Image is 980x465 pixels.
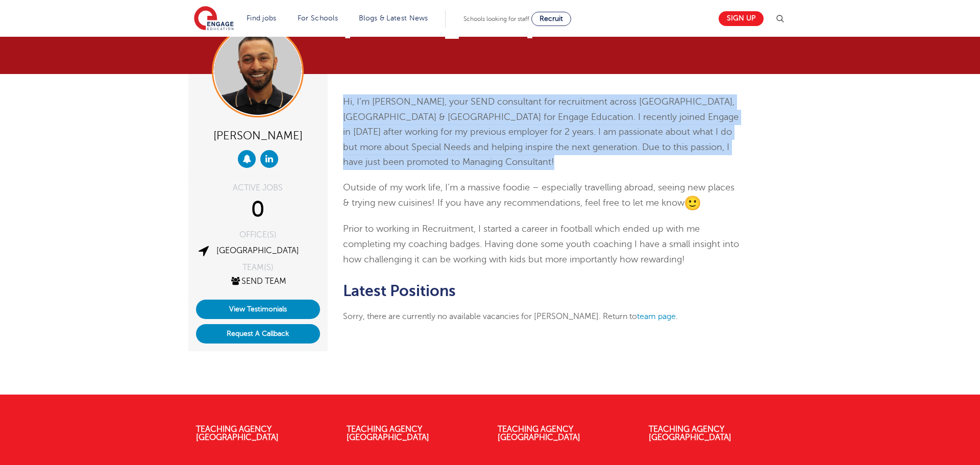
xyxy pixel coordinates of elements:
a: Recruit [531,12,571,26]
img: Engage Education [194,6,234,32]
span: Hi, I’m [PERSON_NAME], your SEND consultant for recruitment across [GEOGRAPHIC_DATA], [GEOGRAPHIC... [343,96,739,167]
span: Outside of my work life, I’m a massive foodie – especially travelling abroad, seeing new places &... [343,182,734,208]
span: Recruit [540,15,563,22]
a: team page [637,312,676,321]
p: Sorry, there are currently no available vacancies for [PERSON_NAME]. Return to . [343,310,741,323]
div: TEAM(S) [196,263,320,272]
a: Sign up [719,11,764,26]
a: Blogs & Latest News [359,14,428,22]
span: Prior to working in Recruitment, I started a career in football which ended up with me completing... [343,224,739,264]
a: Find jobs [247,14,277,22]
a: For Schools [298,14,338,22]
button: Request A Callback [196,324,320,344]
span: Schools looking for staff [463,15,529,22]
a: Teaching Agency [GEOGRAPHIC_DATA] [196,425,279,442]
div: OFFICE(S) [196,231,320,239]
div: 0 [196,197,320,223]
a: Teaching Agency [GEOGRAPHIC_DATA] [347,425,429,442]
a: [GEOGRAPHIC_DATA] [216,246,299,255]
a: View Testimonials [196,300,320,319]
h1: [PERSON_NAME] [343,16,585,40]
h2: Latest Positions [343,282,741,300]
img: ? [684,195,701,211]
div: ACTIVE JOBS [196,184,320,192]
a: Teaching Agency [GEOGRAPHIC_DATA] [498,425,580,442]
a: SEND Team [230,277,286,286]
a: Teaching Agency [GEOGRAPHIC_DATA] [649,425,731,442]
div: [PERSON_NAME] [196,125,320,145]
